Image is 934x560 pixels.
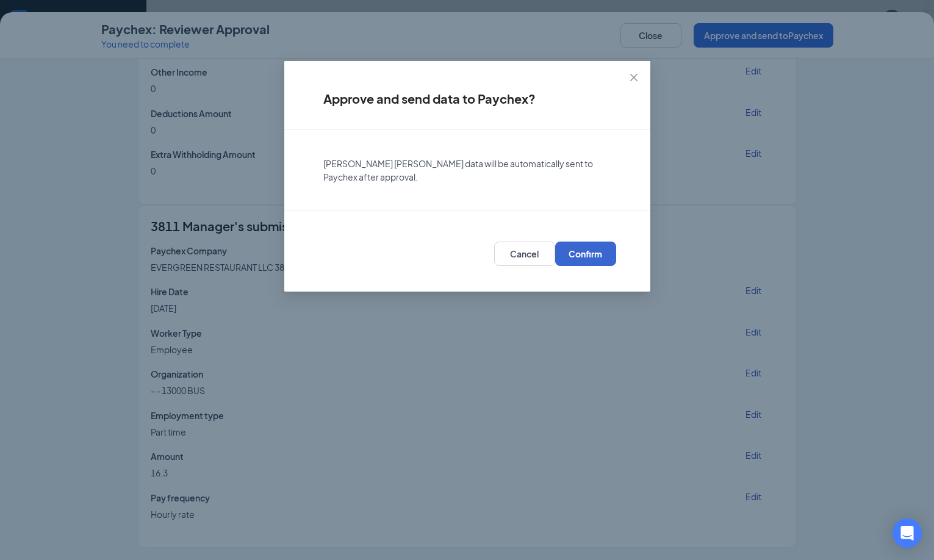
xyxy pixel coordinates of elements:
span: Confirm [569,248,602,260]
span: [PERSON_NAME] [PERSON_NAME] data will be automatically sent to Paychex after approval. [323,158,593,182]
span: close [629,73,639,82]
button: Close [617,61,650,94]
h4: Approve and send data to Paychex? [323,90,611,107]
button: Cancel [494,242,555,266]
button: Confirm [555,242,616,266]
div: Open Intercom Messenger [893,519,922,548]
